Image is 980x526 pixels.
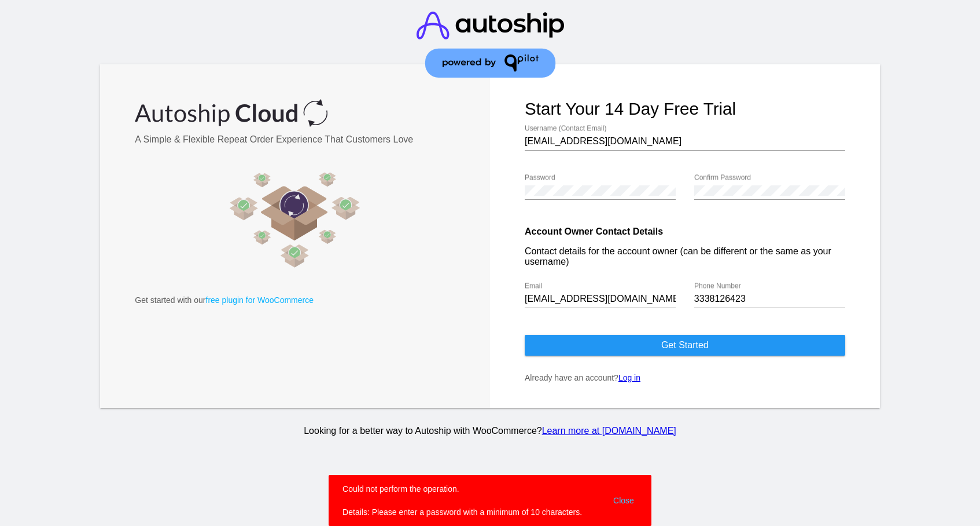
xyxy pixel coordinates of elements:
[525,99,845,119] h1: Start your 14 day free trial
[525,294,676,304] input: Email
[542,426,676,436] a: Learn more at [DOMAIN_NAME]
[342,483,638,518] simple-snack-bar: Could not perform the operation. Details: Please enter a password with a minimum of 10 characters.
[525,335,845,356] button: Get started
[525,136,845,147] input: Username (Contact Email)
[206,295,314,305] a: free plugin for WooCommerce
[661,340,709,350] span: Get started
[525,373,845,382] p: Already have an account?
[525,227,663,236] strong: Account Owner Contact Details
[135,162,455,278] img: Automate repeat orders and plan deliveries to your best customers
[618,373,640,382] a: Log in
[135,99,327,127] img: Autoship Cloud powered by QPilot
[694,294,845,304] input: Phone Number
[610,483,638,518] button: Close
[135,134,455,145] h3: A Simple & Flexible Repeat Order Experience That Customers Love
[525,246,845,267] p: Contact details for the account owner (can be different or the same as your username)
[98,426,882,436] p: Looking for a better way to Autoship with WooCommerce?
[135,295,455,305] p: Get started with our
